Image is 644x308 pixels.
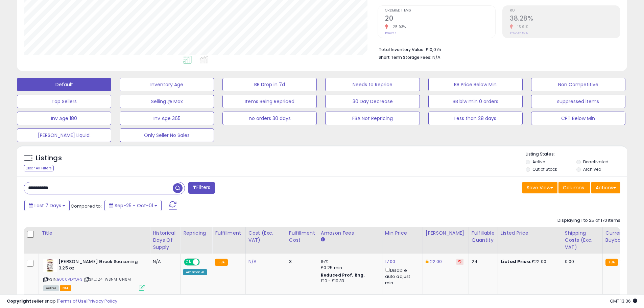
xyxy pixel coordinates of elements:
h2: 38.28% [510,15,620,24]
small: -15.91% [513,24,528,29]
span: 22 [620,258,625,265]
b: Listed Price: [501,258,531,265]
label: Archived [583,166,601,172]
div: Repricing [183,230,209,237]
small: -25.93% [388,24,406,29]
span: | SKU: Z4-WSNM-8N6M [84,277,131,282]
button: Only Seller No Sales [120,128,214,142]
div: Title [42,230,147,237]
button: CPT Below Min [531,112,625,125]
span: Ordered Items [385,9,495,13]
div: Disable auto adjust min [385,266,418,286]
button: no orders 30 days [222,112,317,125]
button: Items Being Repriced [222,95,317,108]
small: FBA [605,259,618,266]
a: B000VDYOFS [57,277,82,282]
label: Deactivated [583,159,609,165]
button: Inv Age 180 [17,112,111,125]
a: Terms of Use [58,298,87,304]
button: Non Competitive [531,78,625,91]
span: Compared to: [71,203,102,209]
div: 3 [289,259,313,265]
button: Actions [591,182,620,193]
a: 22.00 [430,258,442,265]
div: [PERSON_NAME] [426,230,466,237]
div: 24 [472,259,493,265]
span: N/A [432,54,440,61]
button: suppressed items [531,95,625,108]
div: Amazon AI [183,269,207,275]
button: Selling @ Max [120,95,214,108]
p: Listing States: [526,151,627,158]
span: Sep-25 - Oct-01 [115,202,153,209]
h5: Listings [36,153,62,163]
div: Fulfillable Quantity [472,230,495,244]
button: BB Price Below Min [428,78,523,91]
button: BB Drop in 7d [222,78,317,91]
div: £10 - £10.33 [321,278,377,284]
button: Less than 28 days [428,112,523,125]
label: Active [532,159,545,165]
span: ON [185,259,193,265]
div: Min Price [385,230,420,237]
span: Last 7 Days [34,202,61,209]
span: ROI [510,9,620,13]
button: Inv Age 365 [120,112,214,125]
div: Historical Days Of Supply [153,230,177,251]
a: 17.00 [385,258,396,265]
div: Amazon Fees [321,230,379,237]
span: All listings currently available for purchase on Amazon [43,285,59,291]
span: Columns [563,184,584,191]
div: Cost (Exc. VAT) [248,230,283,244]
button: Inventory Age [120,78,214,91]
small: Amazon Fees. [321,237,325,243]
button: Save View [522,182,557,193]
small: FBA [215,259,228,266]
small: Prev: 27 [385,31,396,35]
div: Displaying 1 to 25 of 170 items [557,217,620,224]
button: Columns [558,182,590,193]
div: Shipping Costs (Exc. VAT) [565,230,600,251]
b: Reduced Prof. Rng. [321,272,365,278]
span: 2025-10-9 13:36 GMT [610,298,637,304]
div: £0.25 min [321,265,377,271]
div: seller snap | | [7,298,117,305]
button: BB blw min 0 orders [428,95,523,108]
span: OFF [199,259,210,265]
button: Last 7 Days [24,200,70,211]
a: Privacy Policy [88,298,117,304]
button: Top Sellers [17,95,111,108]
img: 41pMV3-snCL._SL40_.jpg [43,259,57,272]
label: Out of Stock [532,166,557,172]
div: Current Buybox Price [605,230,640,244]
div: Clear All Filters [24,165,54,171]
h2: 20 [385,15,495,24]
b: Total Inventory Value: [379,47,425,52]
button: Sep-25 - Oct-01 [104,200,162,211]
b: Short Term Storage Fees: [379,54,431,60]
div: Listed Price [501,230,559,237]
button: FBA Not Repricing [325,112,420,125]
b: [PERSON_NAME] Greek Seasoning, 3.25 oz [58,259,141,273]
strong: Copyright [7,298,31,304]
div: Fulfillment [215,230,242,237]
button: Filters [188,182,215,194]
small: Prev: 45.52% [510,31,528,35]
span: FBA [60,285,71,291]
button: 30 Day Decrease [325,95,420,108]
div: 15% [321,259,377,265]
button: Needs to Reprice [325,78,420,91]
div: 0.00 [565,259,597,265]
a: N/A [248,258,257,265]
button: Default [17,78,111,91]
div: £22.00 [501,259,557,265]
div: N/A [153,259,175,265]
button: [PERSON_NAME] Liquid. [17,128,111,142]
div: ASIN: [43,259,145,290]
li: £10,075 [379,45,615,53]
div: Fulfillment Cost [289,230,315,244]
